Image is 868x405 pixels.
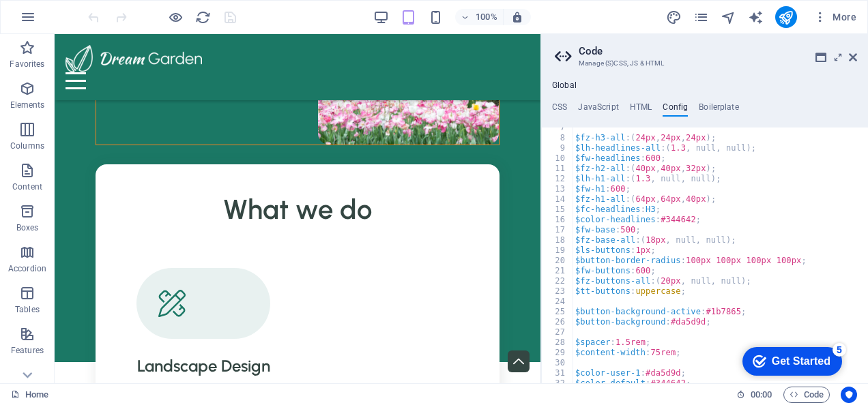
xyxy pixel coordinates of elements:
button: Click here to leave preview mode and continue editing [167,9,184,25]
i: Reload page [195,10,211,25]
button: design [666,9,682,25]
button: Code [783,387,830,403]
p: Features [11,345,44,356]
div: 24 [542,297,574,307]
i: On resize automatically adjust zoom level to fit chosen device. [511,11,523,23]
h4: JavaScript [578,102,618,117]
span: Code [790,387,824,403]
i: Pages (Ctrl+Alt+S) [693,10,709,25]
h4: Config [663,102,688,117]
span: : [760,389,762,400]
div: 11 [542,164,574,174]
p: Tables [15,304,40,315]
span: 00 00 [751,387,772,403]
h4: Boilerplate [699,102,739,117]
div: 28 [542,337,574,348]
p: Content [12,181,42,192]
div: 17 [542,225,574,235]
div: 13 [542,184,574,194]
div: 22 [542,276,574,286]
button: text_generator [748,9,764,25]
h3: Manage (S)CSS, JS & HTML [579,57,830,70]
div: 26 [542,317,574,327]
div: 18 [542,235,574,245]
a: Click to cancel selection. Double-click to open Pages [11,387,48,403]
div: 29 [542,348,574,358]
p: Accordion [8,263,46,274]
div: 30 [542,358,574,368]
button: pages [693,9,710,25]
div: 7 [542,123,574,133]
button: navigator [721,9,737,25]
p: Columns [10,140,44,151]
div: 9 [542,143,574,153]
div: 23 [542,286,574,297]
h2: Code [579,45,857,57]
div: 15 [542,205,574,215]
div: 16 [542,215,574,225]
i: Navigator [721,10,736,25]
button: 100% [455,9,504,25]
div: 25 [542,307,574,317]
div: Get Started [40,15,99,27]
div: 12 [542,174,574,184]
p: Boxes [16,222,39,233]
div: 20 [542,256,574,266]
button: More [808,6,862,28]
div: 31 [542,368,574,378]
div: 14 [542,194,574,205]
h4: Global [552,80,577,91]
div: 8 [542,133,574,143]
div: Get Started 5 items remaining, 0% complete [11,7,111,35]
span: More [813,10,856,24]
i: Publish [778,10,794,25]
button: Usercentrics [841,387,857,403]
div: 21 [542,266,574,276]
i: AI Writer [748,10,764,25]
p: Favorites [10,59,44,70]
h4: CSS [552,102,567,117]
div: 10 [542,153,574,164]
div: 27 [542,327,574,337]
div: 19 [542,245,574,256]
p: Elements [10,100,45,110]
div: 5 [101,3,115,16]
button: publish [775,6,797,28]
h6: 100% [476,9,497,25]
button: reload [194,9,211,25]
h4: HTML [630,102,652,117]
div: 32 [542,378,574,389]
